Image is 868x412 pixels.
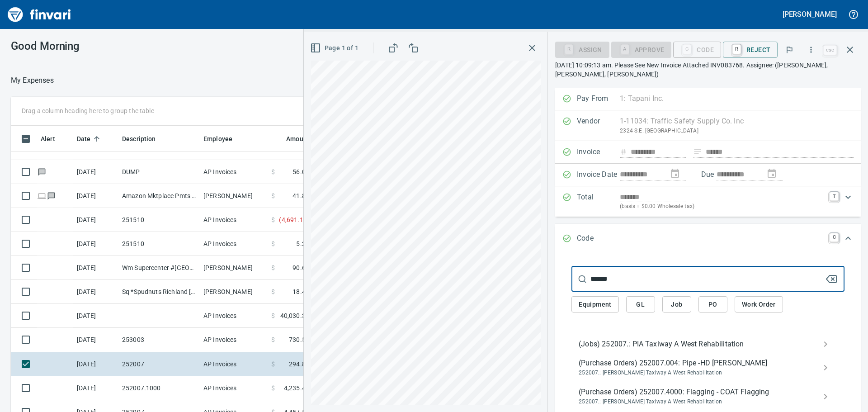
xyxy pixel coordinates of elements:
td: 251510 [118,208,200,232]
span: 4,235.40 [284,384,309,393]
span: Work Order [742,299,776,310]
span: GL [633,299,648,310]
div: Expand [555,186,861,217]
td: [PERSON_NAME] [200,280,268,304]
p: Total [577,192,620,211]
button: More [801,40,821,60]
div: (Jobs) 252007.: PIA Taxiway A West Rehabilitation [571,335,844,353]
span: Has messages [37,169,47,175]
span: $ [271,191,275,200]
span: Equipment [579,299,612,310]
span: Online transaction [37,193,47,199]
td: [DATE] [73,160,118,184]
td: [DATE] [73,328,118,352]
td: AP Invoices [200,328,268,352]
td: [DATE] [73,352,118,376]
td: [DATE] [73,304,118,328]
nav: breadcrumb [11,75,54,86]
td: Wm Supercenter #[GEOGRAPHIC_DATA] [118,256,200,280]
td: [DATE] [73,208,118,232]
span: $ [271,360,275,369]
span: $ [271,311,275,320]
span: 730.50 [289,335,309,344]
button: Equipment [571,296,619,313]
div: Assign [555,45,609,53]
span: 56.00 [292,167,309,176]
span: 252007.: [PERSON_NAME] Taxiway A West Rehabilitation [579,369,823,378]
td: AP Invoices [200,304,268,328]
a: T [830,192,839,201]
span: Alert [41,133,55,144]
span: PO [706,299,720,310]
a: C [830,233,839,242]
span: Reject [730,42,770,57]
span: Employee [203,133,232,144]
span: Date [77,133,103,144]
td: Sq *Spudnuts Richland [GEOGRAPHIC_DATA] [118,280,200,304]
span: Job [670,299,684,310]
td: [DATE] [73,280,118,304]
td: [DATE] [73,256,118,280]
span: $ [271,263,275,272]
span: Employee [203,133,244,144]
button: Job [662,296,691,313]
span: (Purchase Orders) 252007.4000: Flagging - COAT Flagging [579,387,823,398]
h3: Good Morning [11,40,203,52]
td: 253003 [118,328,200,352]
span: ( 4,691.14 ) [279,215,309,224]
div: Expand [555,224,861,254]
td: [DATE] [73,184,118,208]
td: AP Invoices [200,352,268,376]
button: [PERSON_NAME] [780,7,839,21]
td: Amazon Mktplace Pmts [DOMAIN_NAME][URL] WA [118,184,200,208]
button: PO [698,296,727,313]
span: $ [271,239,275,248]
div: (Purchase Orders) 252007.004: Pipe -HD [PERSON_NAME]252007.: [PERSON_NAME] Taxiway A West Rehabil... [571,353,844,382]
span: 90.61 [292,263,309,272]
img: Finvari [5,4,73,25]
td: 252007 [118,352,200,376]
span: Description [122,133,156,144]
span: 18.40 [292,287,309,296]
td: AP Invoices [200,160,268,184]
span: $ [271,335,275,344]
span: Amount [274,133,309,144]
span: $ [271,167,275,176]
a: R [732,44,741,54]
span: 294.81 [289,360,309,369]
td: AP Invoices [200,208,268,232]
span: 40,030.33 [280,311,309,320]
span: $ [271,215,275,224]
span: 41.82 [292,191,309,200]
p: [DATE] 10:09:13 am. Please See New Invoice Attached INV083768. Assignee: ([PERSON_NAME], [PERSON_... [555,61,861,79]
button: Page 1 of 1 [308,40,362,57]
span: 5.20 [296,239,309,248]
div: (Purchase Orders) 252007.4000: Flagging - COAT Flagging252007.: [PERSON_NAME] Taxiway A West Reha... [571,382,844,411]
span: $ [271,287,275,296]
span: 252007.: [PERSON_NAME] Taxiway A West Rehabilitation [579,398,823,407]
p: My Expenses [11,75,54,86]
p: (basis + $0.00 Wholesale tax) [620,202,824,211]
span: (Jobs) 252007.: PIA Taxiway A West Rehabilitation [579,339,823,350]
button: Flag [779,40,799,60]
div: Code [673,45,721,53]
p: Code [577,233,620,245]
span: Description [122,133,168,144]
td: DUMP [118,160,200,184]
button: GL [626,296,655,313]
td: [PERSON_NAME] [200,184,268,208]
span: (Purchase Orders) 252007.004: Pipe -HD [PERSON_NAME] [579,358,823,369]
td: AP Invoices [200,376,268,400]
td: 252007.1000 [118,376,200,400]
td: 251510 [118,232,200,256]
span: Page 1 of 1 [312,43,359,54]
div: Coding Required [611,45,672,53]
span: Has messages [47,193,56,199]
span: Date [77,133,91,144]
h5: [PERSON_NAME] [783,9,837,19]
td: [DATE] [73,376,118,400]
span: $ [271,384,275,393]
td: AP Invoices [200,232,268,256]
a: esc [823,45,837,55]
